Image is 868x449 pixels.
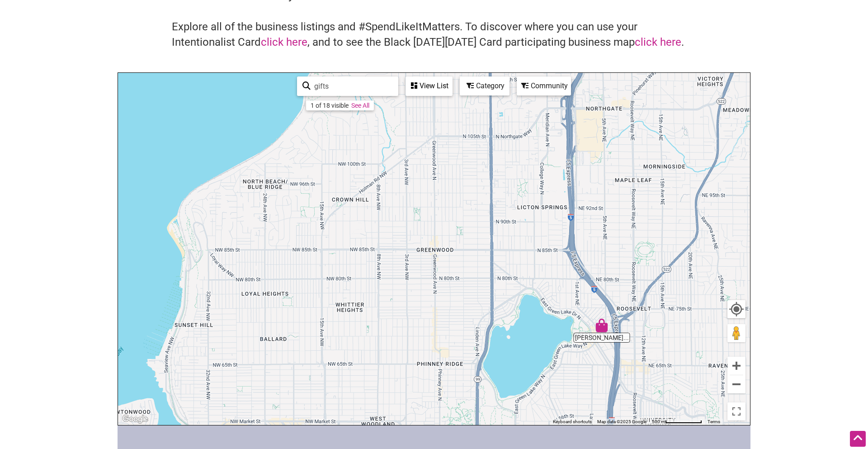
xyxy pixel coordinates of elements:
[311,77,393,95] input: Type to find and filter...
[460,76,509,96] div: Filter by category
[461,77,509,95] div: Category
[652,419,665,424] span: 500 m
[595,319,609,332] div: J Matheson Urban Gifts & Kitchen
[172,19,696,50] h4: Explore all of the business listings and #SpendLikeItMatters. To discover where you can use your ...
[727,357,745,375] button: Zoom in
[120,413,150,425] img: Google
[727,300,745,318] button: Your Location
[597,419,646,424] span: Map data ©2025 Google
[351,102,369,109] a: See All
[727,375,745,393] button: Zoom out
[311,102,349,109] div: 1 of 18 visible
[727,324,745,342] button: Drag Pegman onto the map to open Street View
[635,36,681,48] a: click here
[726,402,746,421] button: Toggle fullscreen view
[297,76,398,96] div: Type to search and filter
[406,77,452,95] div: View List
[649,419,705,425] button: Map Scale: 500 m per 78 pixels
[708,419,720,424] a: Terms
[261,36,307,48] a: click here
[850,431,866,447] div: Scroll Back to Top
[553,419,592,425] button: Keyboard shortcuts
[120,413,150,425] a: Open this area in Google Maps (opens a new window)
[406,76,453,96] div: See a list of the visible businesses
[517,76,571,96] div: Filter by Community
[518,77,570,95] div: Community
